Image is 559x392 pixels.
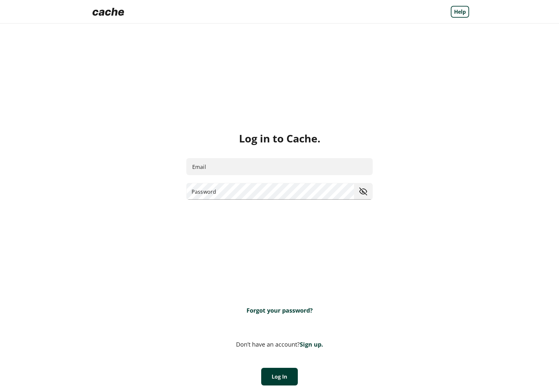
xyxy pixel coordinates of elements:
[357,185,370,198] button: toggle password visibility
[261,368,298,385] button: Log In
[451,6,469,18] a: Help
[300,340,323,348] a: Sign up.
[90,340,469,348] div: Don’t have an account?
[246,306,313,314] a: Forgot your password?
[90,132,469,145] div: Log in to Cache.
[90,5,127,18] img: Logo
